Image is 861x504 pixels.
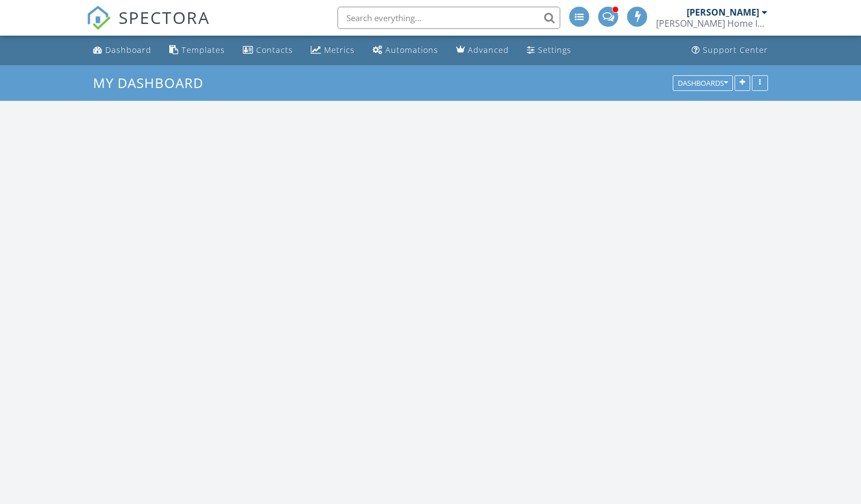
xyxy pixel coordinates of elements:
div: Templates [182,45,225,55]
a: Contacts [238,40,297,61]
span: SPECTORA [119,6,210,29]
a: Settings [522,40,576,61]
div: Advanced [468,45,509,55]
div: Dashboards [678,79,728,87]
div: Contacts [256,45,293,55]
a: Advanced [452,40,513,61]
div: Metrics [324,45,355,55]
a: SPECTORA [86,15,210,38]
a: Templates [165,40,229,61]
a: My Dashboard [93,74,213,92]
a: Dashboard [89,40,156,61]
a: Metrics [306,40,359,61]
a: Support Center [687,40,772,61]
img: The Best Home Inspection Software - Spectora [86,6,111,30]
div: Dashboard [105,45,151,55]
div: Support Center [703,45,768,55]
input: Search everything... [337,7,560,29]
div: [PERSON_NAME] [687,7,759,18]
button: Dashboards [673,75,733,91]
div: Automations [385,45,438,55]
div: Settings [538,45,571,55]
a: Automations (Advanced) [368,40,443,61]
div: Murphy Home Inspection [656,18,767,29]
